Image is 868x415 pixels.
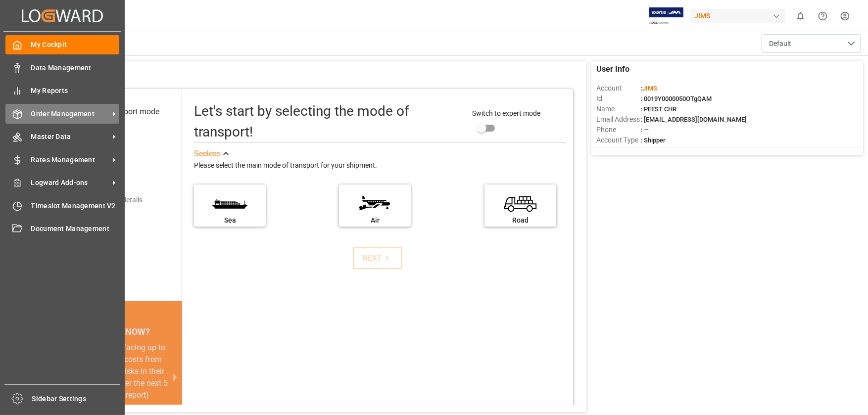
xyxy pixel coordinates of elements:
div: Let's start by selecting the mode of transport! [194,101,462,142]
span: Phone [596,125,641,135]
a: Timeslot Management V2 [5,196,119,215]
span: Logward Add-ons [31,178,109,188]
button: Help Center [812,5,834,27]
span: : 0019Y0000050OTgQAM [641,95,712,102]
span: Account [596,83,641,93]
span: : [EMAIL_ADDRESS][DOMAIN_NAME] [641,116,747,123]
span: Data Management [31,63,120,73]
span: My Reports [31,86,120,96]
span: Switch to expert mode [472,109,540,117]
span: Order Management [31,109,109,119]
span: My Cockpit [31,40,120,50]
span: Email Address [596,114,641,125]
button: next slide / item [168,342,182,413]
button: show 0 new notifications [789,5,812,27]
a: Data Management [5,58,119,77]
span: : PEEST CHR [641,105,676,113]
span: Account Type [596,135,641,145]
span: User Info [596,63,629,75]
div: Sea [199,215,261,226]
span: Id [596,93,641,104]
span: Timeslot Management V2 [31,201,120,211]
div: NEXT [362,252,392,264]
span: : [641,85,657,92]
span: : Shipper [641,137,666,144]
div: JIMS [690,9,785,23]
span: Document Management [31,224,120,234]
img: Exertis%20JAM%20-%20Email%20Logo.jpg_1722504956.jpg [649,7,683,25]
a: My Cockpit [5,35,119,54]
div: Road [489,215,551,226]
button: NEXT [353,247,402,269]
span: : — [641,126,649,134]
span: Master Data [31,132,109,142]
span: Default [769,39,791,49]
button: open menu [762,34,861,53]
span: Name [596,104,641,114]
button: JIMS [690,6,789,25]
span: Rates Management [31,155,109,165]
span: Sidebar Settings [32,394,121,404]
div: See less [194,148,221,160]
div: Air [344,215,406,226]
span: JIMS [642,85,657,92]
div: Please select the main mode of transport for your shipment. [194,160,566,172]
